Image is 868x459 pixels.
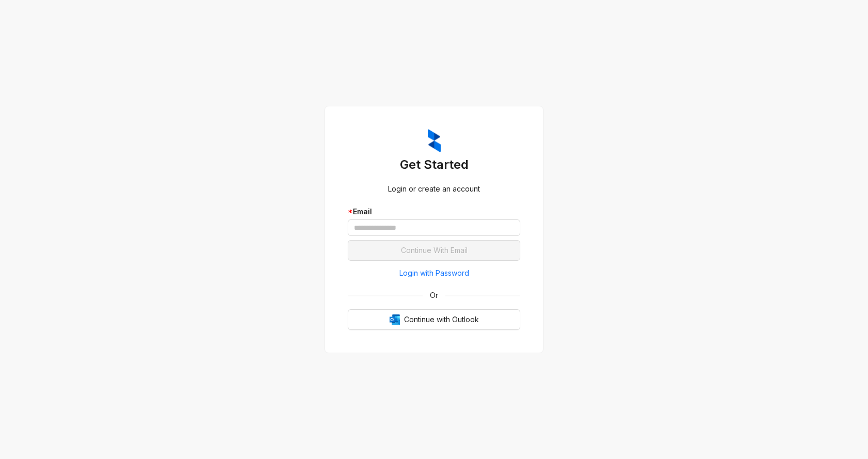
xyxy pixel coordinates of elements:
[348,309,520,330] button: OutlookContinue with Outlook
[390,314,400,325] img: Outlook
[404,314,479,325] span: Continue with Outlook
[423,290,445,301] span: Or
[348,183,520,195] div: Login or create an account
[348,156,520,173] h3: Get Started
[348,265,520,281] button: Login with Password
[399,267,469,279] span: Login with Password
[348,206,520,217] div: Email
[428,129,441,153] img: ZumaIcon
[348,240,520,261] button: Continue With Email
